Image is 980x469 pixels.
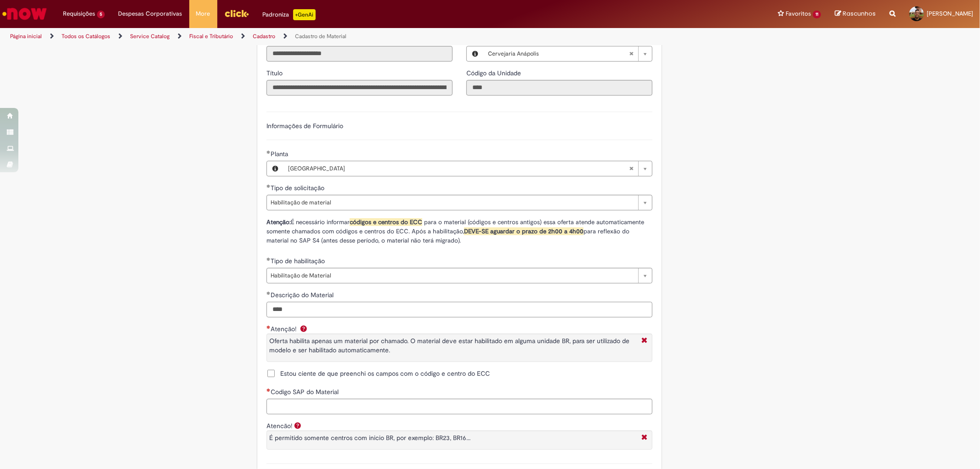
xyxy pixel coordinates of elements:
span: Obrigatório Preenchido [266,184,271,188]
button: Local, Visualizar este registro Cervejaria Anápolis [467,46,483,61]
a: [GEOGRAPHIC_DATA]Limpar campo Planta [283,161,652,176]
button: Planta, Visualizar este registro Anapolis [267,161,283,176]
a: Página inicial [10,33,42,40]
span: Ajuda para Atenção! [298,325,309,332]
span: Rascunhos [843,9,876,18]
span: [GEOGRAPHIC_DATA] [288,161,629,176]
span: Obrigatório Preenchido [266,150,271,154]
span: Necessários - Planta [271,150,290,158]
span: Codigo SAP do Material [271,388,340,396]
img: click_logo_yellow_360x200.png [224,6,249,20]
span: Necessários [266,388,271,392]
abbr: Limpar campo Planta [624,161,638,176]
i: Fechar More information Por question_atencao [639,433,650,443]
span: Obrigatório [266,325,271,329]
span: Estou ciente de que preenchi os campos com o código e centro do ECC [280,369,490,378]
abbr: Limpar campo Local [624,46,638,61]
span: Habilitação de material [271,195,634,210]
span: Tipo de habilitação [271,257,327,265]
span: More [196,9,210,18]
input: Email [266,46,453,62]
span: Habilitação de Material [271,268,634,283]
span: Cervejaria Anápolis [488,46,629,61]
span: 11 [813,11,821,18]
p: Oferta habilita apenas um material por chamado. O material deve estar habilitado em alguma unidad... [269,336,637,355]
input: Código da Unidade [466,80,652,96]
a: Cervejaria AnápolisLimpar campo Local [483,46,652,61]
input: Codigo SAP do Material [266,399,652,414]
ul: Trilhas de página [7,28,646,45]
span: Atenção! [271,325,298,333]
label: Informações de Formulário [266,122,343,130]
span: Somente leitura - Título [266,69,284,77]
a: Fiscal e Tributário [189,33,233,40]
span: Despesas Corporativas [119,9,182,18]
span: códigos e centros do ECC [350,218,422,226]
span: [PERSON_NAME] [927,10,973,17]
span: Requisições [63,9,95,18]
input: Descrição do Material [266,302,652,317]
strong: Atenção: [266,218,291,226]
i: Fechar More information Por question_aten_o [639,336,650,346]
span: Favoritos [786,9,811,18]
a: Cadastro [253,33,275,40]
strong: DEVE-SE aguardar o prazo de 2h00 a 4h00 [464,227,583,235]
label: Atencão! [266,422,292,430]
span: Descrição do Material [271,291,335,299]
label: Somente leitura - Título [266,68,284,78]
label: Somente leitura - Código da Unidade [466,68,523,78]
p: +GenAi [293,9,316,20]
a: Service Catalog [130,33,170,40]
p: É permitido somente centros com inicio BR, por exemplo: BR23, BR16... [269,433,637,442]
span: É necessário informar para o material (códigos e centros antigos) essa oferta atende automaticame... [266,218,644,244]
a: Rascunhos [835,10,876,18]
div: Padroniza [263,9,316,20]
img: ServiceNow [1,5,48,23]
a: Cadastro de Material [295,33,346,40]
input: Título [266,80,453,96]
span: Obrigatório Preenchido [266,291,271,295]
span: Tipo de solicitação [271,184,326,192]
span: Somente leitura - Código da Unidade [466,69,523,77]
span: Obrigatório Preenchido [266,257,271,261]
a: Todos os Catálogos [62,33,110,40]
span: 5 [97,11,105,18]
span: Ajuda para Atencão! [292,422,303,429]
